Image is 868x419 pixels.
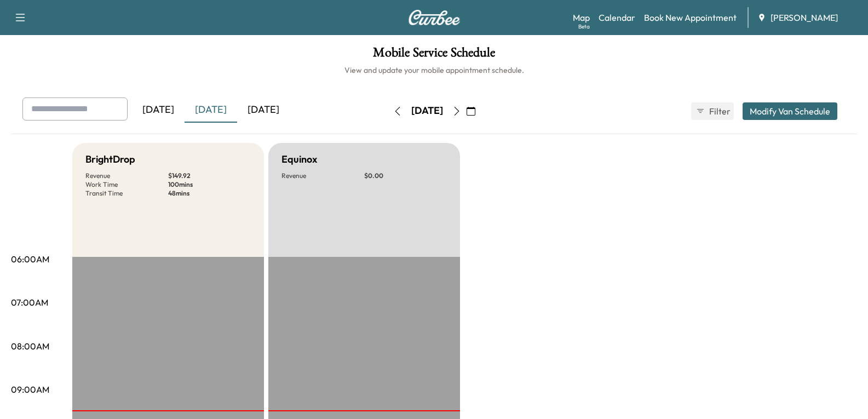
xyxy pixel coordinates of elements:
p: 09:00AM [11,383,49,396]
h6: View and update your mobile appointment schedule. [11,65,857,76]
p: 07:00AM [11,296,48,309]
p: Transit Time [85,189,168,198]
h5: Equinox [281,152,317,167]
div: Beta [578,22,590,31]
div: [DATE] [132,97,185,123]
p: 48 mins [168,189,251,198]
h1: Mobile Service Schedule [11,46,857,65]
a: MapBeta [573,11,590,24]
div: [DATE] [185,97,237,123]
button: Filter [691,102,734,120]
h5: BrightDrop [85,152,135,167]
p: 08:00AM [11,340,49,353]
div: [DATE] [237,97,290,123]
p: 100 mins [168,180,251,189]
img: Curbee Logo [408,10,461,25]
a: Book New Appointment [644,11,737,24]
span: [PERSON_NAME] [771,11,838,24]
span: Filter [709,105,729,118]
p: 06:00AM [11,252,49,266]
p: $ 0.00 [364,171,447,180]
div: [DATE] [411,104,443,118]
p: Revenue [281,171,364,180]
p: $ 149.92 [168,171,251,180]
p: Revenue [85,171,168,180]
button: Modify Van Schedule [743,102,837,120]
p: Work Time [85,180,168,189]
a: Calendar [599,11,635,24]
